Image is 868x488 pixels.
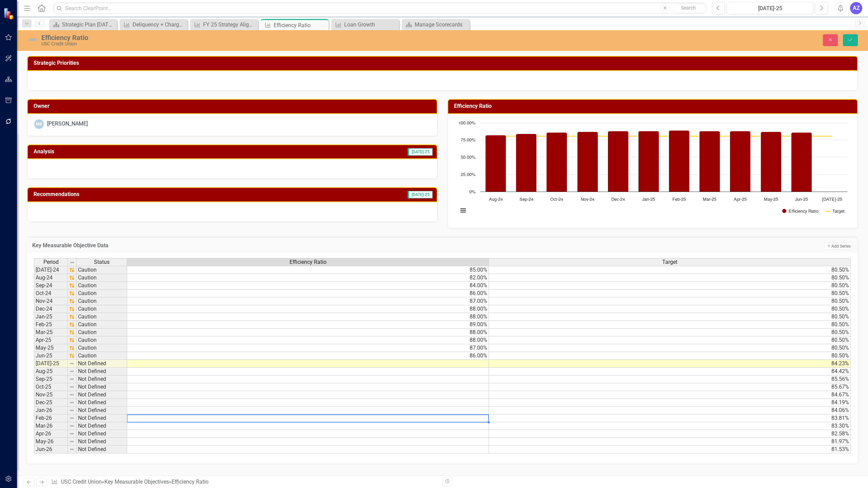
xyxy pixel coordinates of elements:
td: 80.50% [489,313,851,321]
text: 100.00% [458,121,475,125]
path: Jan-25, 88. Efficiency Ratio. [638,131,659,192]
path: May-25, 87. Efficiency Ratio. [761,132,782,192]
img: 7u2iTZrTEZ7i9oDWlPBULAqDHDmR3vKCs7My6dMMCIpfJOwzDMAzDMBH4B3+rbZfrisroAAAAAElFTkSuQmCC [69,322,75,327]
td: 87.00% [127,344,489,352]
img: 7u2iTZrTEZ7i9oDWlPBULAqDHDmR3vKCs7My6dMMCIpfJOwzDMAzDMBH4B3+rbZfrisroAAAAAElFTkSuQmCC [69,330,75,335]
td: 84.42% [489,368,851,375]
td: 80.50% [489,266,851,274]
div: MR [34,119,44,129]
td: 85.00% [127,266,489,274]
td: Caution [77,344,127,352]
td: 80.50% [489,282,851,290]
td: Mar-26 [34,422,68,430]
td: 88.00% [127,305,489,313]
td: Dec-24 [34,305,68,313]
td: Not Defined [77,383,127,391]
text: Jun-25 [795,197,808,202]
span: Target [662,259,677,265]
img: 8DAGhfEEPCf229AAAAAElFTkSuQmCC [70,260,75,265]
td: 80.50% [489,336,851,344]
img: 8DAGhfEEPCf229AAAAAElFTkSuQmCC [69,447,75,452]
img: 8DAGhfEEPCf229AAAAAElFTkSuQmCC [69,423,75,429]
td: Not Defined [77,430,127,438]
td: 89.00% [127,321,489,329]
td: Dec-25 [34,399,68,407]
text: Mar-25 [703,197,716,202]
div: FY 25 Strategy Alignment Report - Parent / Child [203,20,256,29]
img: 8DAGhfEEPCf229AAAAAElFTkSuQmCC [69,376,75,382]
text: [DATE]-25 [822,197,842,202]
button: Show Efficiency Ratio [782,209,818,214]
path: Mar-25, 88. Efficiency Ratio. [699,131,720,192]
text: Nov-24 [581,197,594,202]
td: 88.00% [127,313,489,321]
span: Search [681,5,696,11]
td: Caution [77,352,127,360]
td: Caution [77,274,127,282]
td: 84.06% [489,407,851,414]
div: Strategic Plan [DATE] - [DATE] [62,20,115,29]
img: ClearPoint Strategy [3,8,15,20]
td: 84.67% [489,391,851,399]
span: [DATE]-25 [408,148,433,156]
td: Aug-25 [34,368,68,375]
td: Jan-25 [34,313,68,321]
img: 8DAGhfEEPCf229AAAAAElFTkSuQmCC [69,439,75,444]
div: Loan Growth [344,20,397,29]
td: Caution [77,321,127,329]
td: Not Defined [77,407,127,414]
button: Add Series [824,242,853,250]
a: Strategic Plan [DATE] - [DATE] [51,20,115,29]
td: May-25 [34,344,68,352]
span: Status [94,259,110,265]
text: Dec-24 [611,197,625,202]
img: 8DAGhfEEPCf229AAAAAElFTkSuQmCC [69,431,75,436]
img: 8DAGhfEEPCf229AAAAAElFTkSuQmCC [69,415,75,421]
td: Not Defined [77,368,127,375]
img: 7u2iTZrTEZ7i9oDWlPBULAqDHDmR3vKCs7My6dMMCIpfJOwzDMAzDMBH4B3+rbZfrisroAAAAAElFTkSuQmCC [69,275,75,280]
h3: Strategic Priorities [34,60,854,66]
div: Manage Scorecards [415,20,468,29]
h3: Analysis [34,149,212,155]
td: 83.30% [489,422,851,430]
td: Apr-26 [34,430,68,438]
button: Show Target [826,209,845,214]
td: 81.53% [489,446,851,453]
div: [PERSON_NAME] [47,120,88,128]
div: Deliquency + Charge-Offs [133,20,186,29]
td: Caution [77,297,127,305]
path: Jun-25, 86. Efficiency Ratio. [791,132,812,192]
td: Nov-25 [34,391,68,399]
td: 80.50% [489,321,851,329]
td: [DATE]-24 [34,266,68,274]
td: 84.19% [489,399,851,407]
td: Caution [77,282,127,290]
input: Search ClearPoint... [53,2,707,14]
img: 8DAGhfEEPCf229AAAAAElFTkSuQmCC [69,369,75,374]
a: FY 25 Strategy Alignment Report - Parent / Child [192,20,256,29]
g: Efficiency Ratio, series 1 of 2. Bar series with 12 bars. [486,123,832,192]
td: 84.00% [127,282,489,290]
td: 80.50% [489,305,851,313]
button: [DATE]-25 [727,2,813,14]
path: Nov-24, 87. Efficiency Ratio. [577,132,598,192]
img: 7u2iTZrTEZ7i9oDWlPBULAqDHDmR3vKCs7My6dMMCIpfJOwzDMAzDMBH4B3+rbZfrisroAAAAAElFTkSuQmCC [69,291,75,296]
div: Chart. Highcharts interactive chart. [455,119,851,221]
td: Caution [77,290,127,297]
td: Aug-24 [34,274,68,282]
td: Not Defined [77,399,127,407]
td: May-26 [34,438,68,446]
td: Apr-25 [34,336,68,344]
path: Sep-24, 84. Efficiency Ratio. [516,134,537,192]
td: Feb-25 [34,321,68,329]
td: 81.97% [489,438,851,446]
a: Key Measurable Objectives [104,479,169,485]
div: Efficiency Ratio [41,34,500,41]
path: Dec-24, 88. Efficiency Ratio. [608,131,629,192]
img: 8DAGhfEEPCf229AAAAAElFTkSuQmCC [69,384,75,390]
td: 85.67% [489,383,851,391]
td: Not Defined [77,446,127,453]
td: Sep-25 [34,375,68,383]
h3: Owner [34,103,433,109]
td: 88.00% [127,329,489,336]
